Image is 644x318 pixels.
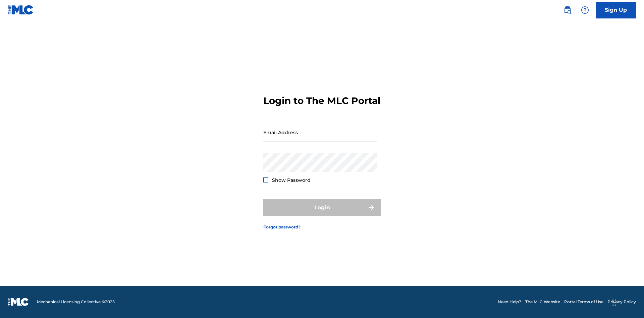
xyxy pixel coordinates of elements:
h3: Login to The MLC Portal [263,95,380,107]
a: Sign Up [596,2,636,18]
img: search [563,6,572,14]
a: The MLC Website [525,299,560,305]
div: Drag [612,293,616,313]
iframe: Chat Widget [610,286,644,318]
div: Help [578,3,592,17]
img: help [581,6,589,14]
a: Privacy Policy [607,299,636,305]
img: logo [8,298,29,306]
span: Mechanical Licensing Collective © 2025 [37,299,115,305]
a: Public Search [561,3,574,17]
a: Portal Terms of Use [564,299,603,305]
span: Show Password [272,177,311,183]
img: MLC Logo [8,5,34,15]
a: Forgot password? [263,224,301,230]
a: Need Help? [498,299,521,305]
